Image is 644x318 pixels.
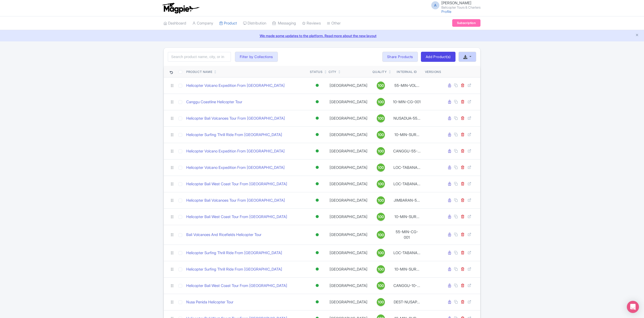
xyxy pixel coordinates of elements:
[3,33,641,38] a: We made some updates to the platform. Read more about the new layout
[327,192,370,208] td: [GEOGRAPHIC_DATA]
[219,16,237,30] a: Product
[452,19,480,27] a: Subscription
[315,147,320,155] div: Active
[391,77,423,94] td: 55-MIN-VOL...
[391,110,423,126] td: NUSADUA-55...
[431,1,439,9] span: A
[378,83,384,88] span: 100
[372,114,389,122] a: 100
[315,266,320,273] div: Active
[378,232,384,238] span: 100
[192,16,213,30] a: Company
[186,99,242,105] a: Canggu Coastline Helicopter Tour
[186,181,287,187] a: Helicopter Bali West Coast Tour From [GEOGRAPHIC_DATA]
[243,16,266,30] a: Distribution
[315,131,320,138] div: Active
[372,70,387,74] div: Quality
[382,52,418,62] a: Share Products
[186,214,287,220] a: Helicopter Bali West Coast Tour From [GEOGRAPHIC_DATA]
[378,267,384,272] span: 100
[378,250,384,256] span: 100
[186,83,285,89] a: Helicopter Volcano Expedition From [GEOGRAPHIC_DATA]
[329,70,336,74] div: City
[635,33,639,38] button: Close announcement
[310,70,323,74] div: Status
[327,16,341,30] a: Other
[372,131,389,139] a: 100
[186,148,285,154] a: Helicopter Volcano Expedition From [GEOGRAPHIC_DATA]
[372,282,389,290] a: 100
[378,116,384,121] span: 100
[327,94,370,110] td: [GEOGRAPHIC_DATA]
[168,52,231,62] input: Search product name, city, or interal id
[327,261,370,277] td: [GEOGRAPHIC_DATA]
[315,197,320,204] div: Active
[372,298,389,306] a: 100
[627,301,639,313] div: Open Intercom Messenger
[391,66,423,77] th: Internal ID
[186,198,285,203] a: Helicopter Bali Volcanoes Tour From [GEOGRAPHIC_DATA]
[235,52,278,62] button: Filter by Collections
[441,1,471,5] span: [PERSON_NAME]
[391,261,423,277] td: 10-MIN-SUR...
[315,98,320,105] div: Active
[315,282,320,289] div: Active
[391,208,423,225] td: 10-MIN-SUR...
[315,115,320,122] div: Active
[391,94,423,110] td: 10-MIN-CG-001
[372,196,389,204] a: 100
[378,99,384,105] span: 100
[315,82,320,89] div: Active
[186,267,282,272] a: Helicopter Surfing Thrill Ride From [GEOGRAPHIC_DATA]
[372,164,389,172] a: 100
[315,249,320,256] div: Active
[315,213,320,220] div: Active
[391,225,423,245] td: 55-MIN-CG-001
[423,66,443,77] th: Versions
[327,110,370,126] td: [GEOGRAPHIC_DATA]
[372,265,389,273] a: 100
[372,82,389,90] a: 100
[391,192,423,208] td: JIMBARAN-5...
[372,249,389,257] a: 100
[441,6,480,9] small: Balicopter Tours & Charters
[315,298,320,306] div: Active
[186,132,282,138] a: Helicopter Surfing Thrill Ride From [GEOGRAPHIC_DATA]
[327,159,370,176] td: [GEOGRAPHIC_DATA]
[315,231,320,238] div: Active
[391,143,423,159] td: CANGGU-55-...
[372,180,389,188] a: 100
[327,77,370,94] td: [GEOGRAPHIC_DATA]
[378,132,384,138] span: 100
[378,198,384,203] span: 100
[391,126,423,143] td: 10-MIN-SUR...
[441,9,451,14] a: Profile
[327,225,370,245] td: [GEOGRAPHIC_DATA]
[327,277,370,294] td: [GEOGRAPHIC_DATA]
[327,208,370,225] td: [GEOGRAPHIC_DATA]
[378,148,384,154] span: 100
[186,116,285,121] a: Helicopter Bali Volcanoes Tour From [GEOGRAPHIC_DATA]
[186,283,287,289] a: Helicopter Bali West Coast Tour From [GEOGRAPHIC_DATA]
[315,164,320,171] div: Active
[272,16,296,30] a: Messaging
[391,245,423,261] td: LOC-TABANA...
[421,52,455,62] a: Add Product(s)
[378,283,384,288] span: 100
[327,176,370,192] td: [GEOGRAPHIC_DATA]
[327,294,370,310] td: [GEOGRAPHIC_DATA]
[164,16,186,30] a: Dashboard
[372,231,389,239] a: 100
[186,165,285,171] a: Helicopter Volcano Expedition From [GEOGRAPHIC_DATA]
[391,159,423,176] td: LOC-TABANA...
[302,16,321,30] a: Reviews
[428,1,480,9] a: A [PERSON_NAME] Balicopter Tours & Charters
[186,232,261,238] a: Bali Volcanoes And Ricefields Helicopter Tour
[391,176,423,192] td: LOC-TABANA...
[378,214,384,220] span: 100
[161,3,200,14] img: logo-ab69f6fb50320c5b225c76a69d11143b.png
[391,294,423,310] td: DEST-NUSAP...
[378,165,384,170] span: 100
[391,277,423,294] td: CANGGU-10-...
[372,213,389,221] a: 100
